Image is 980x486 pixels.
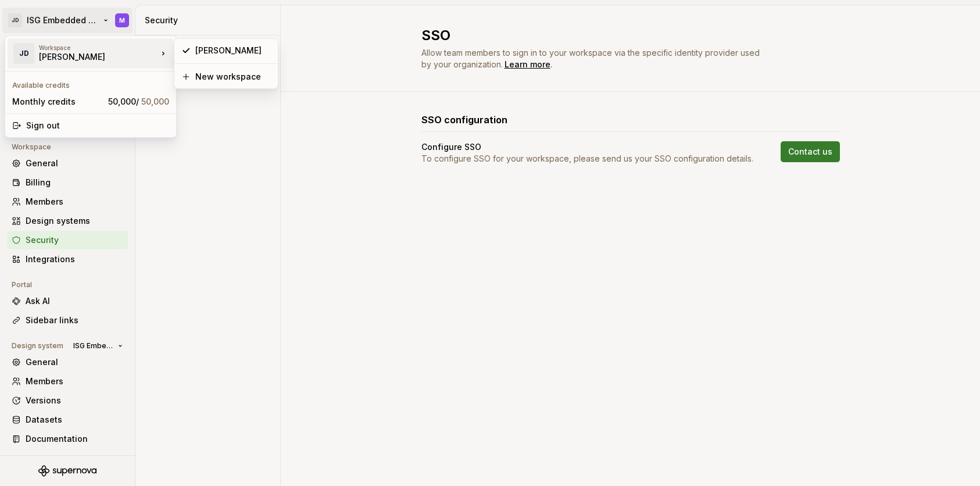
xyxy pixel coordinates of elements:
div: Sign out [26,120,169,131]
div: [PERSON_NAME] [195,45,271,56]
span: 50,000 [141,97,169,106]
div: JD [13,43,34,64]
div: [PERSON_NAME] [39,51,138,63]
div: Available credits [8,74,174,92]
div: Workspace [39,44,158,51]
div: New workspace [195,71,271,83]
div: Monthly credits [12,96,103,108]
span: 50,000 / [108,97,169,106]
